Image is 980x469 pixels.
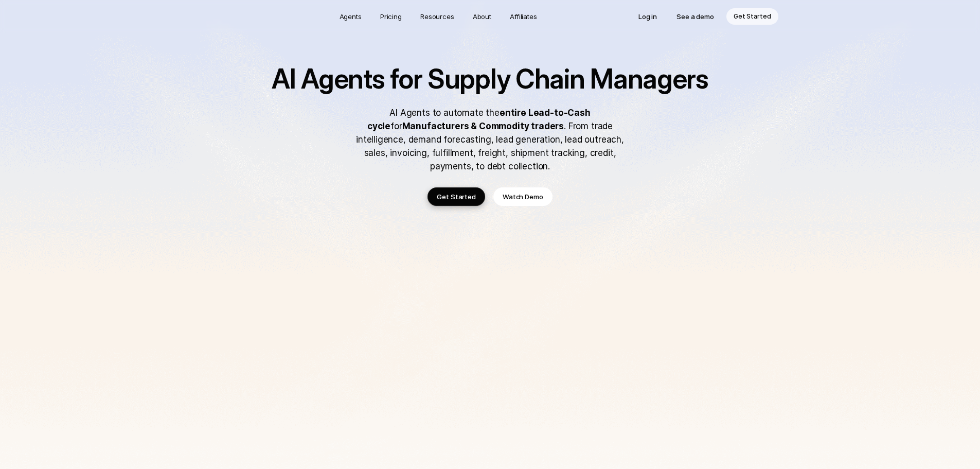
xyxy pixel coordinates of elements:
[467,8,497,25] a: About
[437,192,476,202] p: Get Started
[734,11,771,22] p: Get Started
[631,8,664,25] a: Log in
[374,8,408,25] a: Pricing
[427,187,485,206] a: Get Started
[264,65,717,94] h1: AI Agents for Supply Chain Managers
[726,8,778,25] a: Get Started
[414,8,460,25] a: Resources
[510,11,537,22] p: Affiliates
[493,187,553,206] a: Watch Demo
[504,8,543,25] a: Affiliates
[669,8,721,25] a: See a demo
[676,11,714,22] p: See a demo
[380,11,402,22] p: Pricing
[340,11,362,22] p: Agents
[420,11,454,22] p: Resources
[638,11,657,22] p: Log in
[346,106,634,173] p: AI Agents to automate the for . From trade intelligence, demand forecasting, lead generation, lea...
[402,121,564,131] strong: Manufacturers & Commodity traders
[473,11,491,22] p: About
[333,8,368,25] a: Agents
[503,192,543,202] p: Watch Demo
